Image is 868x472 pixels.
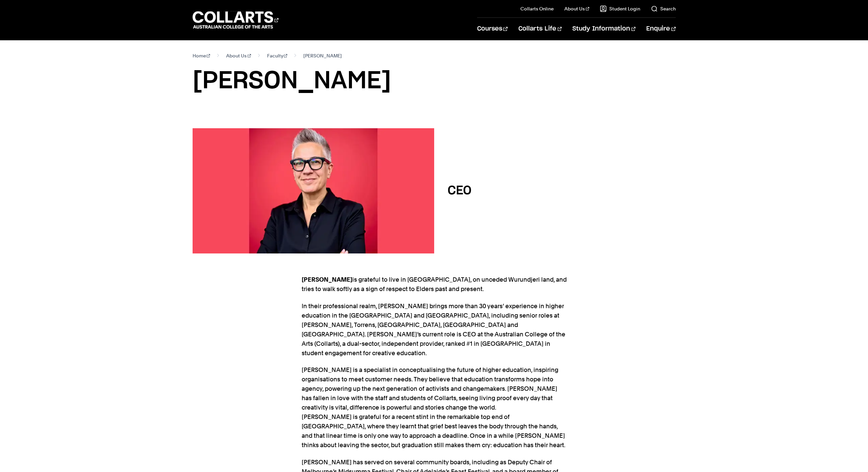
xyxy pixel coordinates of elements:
[600,5,640,12] a: Student Login
[226,51,251,60] a: About Us
[302,276,352,283] strong: [PERSON_NAME]
[302,275,567,294] p: is grateful to live in [GEOGRAPHIC_DATA], on unceded Wurundjeri land, and tries to walk softly as...
[193,10,278,30] div: Go to homepage
[193,51,210,60] a: Home
[477,18,508,40] a: Courses
[303,51,342,60] span: [PERSON_NAME]
[572,18,635,40] a: Study Information
[520,5,554,12] a: Collarts Online
[193,66,676,96] h1: [PERSON_NAME]
[267,51,288,60] a: Faculty
[302,301,567,358] p: In their professional realm, [PERSON_NAME] brings more than 30 years’ experience in higher educat...
[564,5,589,12] a: About Us
[302,365,567,450] p: [PERSON_NAME] is a specialist in conceptualising the future of higher education, inspiring organi...
[646,18,675,40] a: Enquire
[518,18,562,40] a: Collarts Life
[651,5,676,12] a: Search
[448,185,471,197] h2: CEO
